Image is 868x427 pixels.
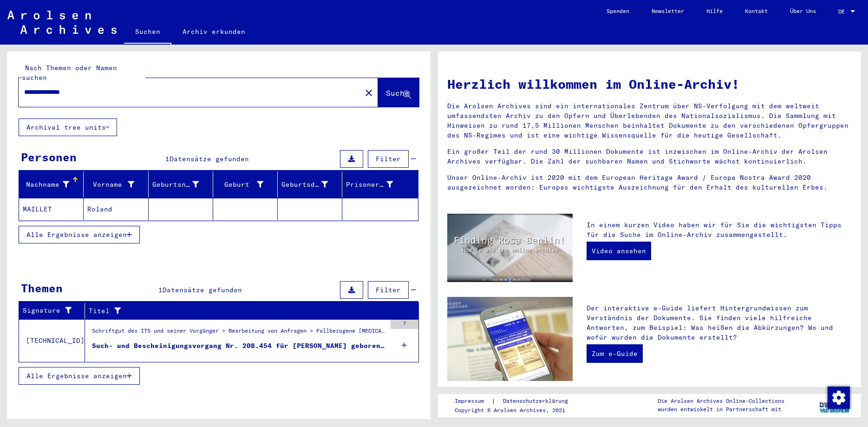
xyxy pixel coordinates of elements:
div: 7 [391,320,418,329]
div: Themen [21,280,63,296]
span: Datensätze gefunden [163,286,242,294]
div: Zustimmung ändern [827,386,849,408]
div: Titel [89,306,396,316]
img: video.jpg [447,214,573,282]
p: In einem kurzen Video haben wir für Sie die wichtigsten Tipps für die Suche im Online-Archiv zusa... [587,220,852,240]
span: Filter [376,155,401,163]
mat-header-cell: Geburtsname [149,171,213,197]
div: Geburt‏ [217,180,263,190]
td: [TECHNICAL_ID] [19,319,85,362]
div: Personen [21,149,77,165]
img: eguide.jpg [447,297,573,381]
div: Geburt‏ [217,177,277,192]
button: Alle Ergebnisse anzeigen [19,367,140,385]
p: Die Arolsen Archives sind ein internationales Zentrum über NS-Verfolgung mit dem weltweit umfasse... [447,101,852,140]
p: Copyright © Arolsen Archives, 2021 [455,406,579,414]
mat-header-cell: Geburtsdatum [278,171,342,197]
div: Schriftgut des ITS und seiner Vorgänger > Bearbeitung von Anfragen > Fallbezogene [MEDICAL_DATA] ... [92,327,386,340]
button: Suche [378,78,419,107]
mat-header-cell: Prisoner # [342,171,418,197]
div: | [455,396,579,406]
div: Geburtsname [152,177,213,192]
mat-label: Nach Themen oder Namen suchen [22,64,117,82]
a: Zum e-Guide [587,344,643,363]
span: 1 [165,155,170,163]
mat-cell: MAILLET [19,198,84,220]
button: Archival tree units [19,118,117,136]
p: wurden entwickelt in Partnerschaft mit [658,405,784,414]
mat-header-cell: Geburt‏ [213,171,278,197]
a: Datenschutzerklärung [496,396,579,406]
div: Such- und Bescheinigungsvorgang Nr. 208.454 für [PERSON_NAME] geboren [DEMOGRAPHIC_DATA] [92,341,386,351]
button: Alle Ergebnisse anzeigen [19,226,140,243]
div: Geburtsdatum [281,180,328,190]
div: Signature [23,303,85,318]
div: Prisoner # [346,180,392,190]
span: 1 [158,286,163,294]
div: Geburtsname [152,180,199,190]
img: yv_logo.png [817,394,852,417]
div: Vorname [87,180,134,190]
p: Der interaktive e-Guide liefert Hintergrundwissen zum Verständnis der Dokumente. Sie finden viele... [587,303,852,342]
button: Filter [368,281,409,299]
a: Impressum [455,396,491,406]
h1: Herzlich willkommen im Online-Archiv! [447,74,852,94]
span: Alle Ergebnisse anzeigen [26,372,127,380]
span: Alle Ergebnisse anzeigen [26,230,127,239]
span: DE [838,8,848,15]
button: Clear [359,83,378,102]
div: Prisoner # [346,177,406,192]
div: Signature [23,306,73,315]
span: Datensätze gefunden [170,155,249,163]
mat-header-cell: Vorname [84,171,148,197]
p: Die Arolsen Archives Online-Collections [658,397,784,405]
a: Suchen [124,20,171,45]
span: Suche [386,88,409,98]
mat-icon: close [363,87,374,99]
a: Video ansehen [587,242,651,260]
div: Geburtsdatum [281,177,342,192]
p: Unser Online-Archiv ist 2020 mit dem European Heritage Award / Europa Nostra Award 2020 ausgezeic... [447,173,852,192]
div: Titel [89,303,407,318]
button: Filter [368,150,409,168]
mat-cell: Roland [84,198,148,220]
a: Archiv erkunden [171,20,256,43]
p: Ein großer Teil der rund 30 Millionen Dokumente ist inzwischen im Online-Archiv der Arolsen Archi... [447,147,852,166]
span: Filter [376,286,401,294]
mat-header-cell: Nachname [19,171,84,197]
img: Arolsen_neg.svg [7,11,117,34]
div: Nachname [23,180,69,190]
div: Vorname [87,177,148,192]
div: Nachname [23,177,83,192]
img: Zustimmung ändern [828,387,850,409]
